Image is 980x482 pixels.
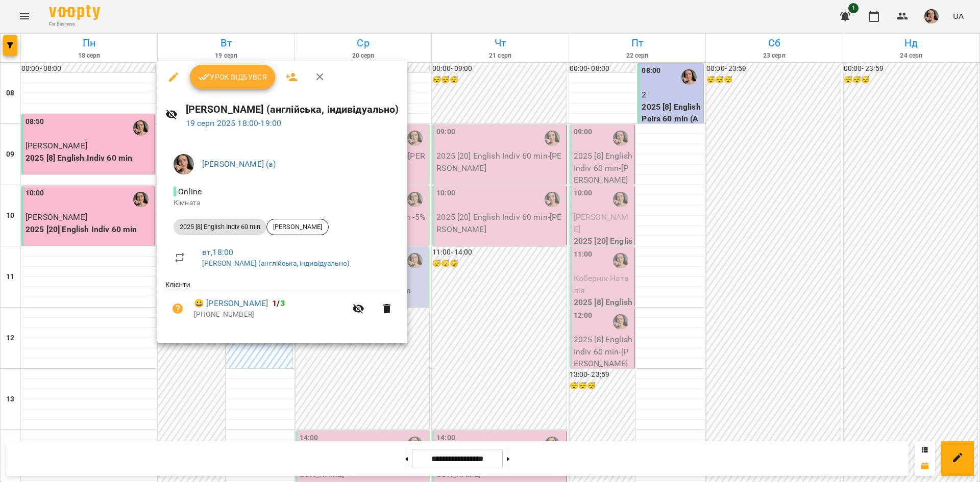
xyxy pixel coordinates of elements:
[272,298,284,308] b: /
[186,102,399,117] h6: [PERSON_NAME] (англійська, індивідуально)
[174,198,391,208] p: Кімната
[194,310,346,320] p: [PHONE_NUMBER]
[198,71,267,83] span: Урок відбувся
[202,259,350,267] a: [PERSON_NAME] (англійська, індивідуально)
[174,187,204,196] span: - Online
[266,219,329,235] div: [PERSON_NAME]
[190,65,276,89] button: Урок відбувся
[186,118,282,128] a: 19 серп 2025 18:00-19:00
[174,154,194,174] img: aaa0aa5797c5ce11638e7aad685b53dd.jpeg
[267,222,328,232] span: [PERSON_NAME]
[280,298,285,308] span: 3
[194,297,268,310] a: 😀 [PERSON_NAME]
[174,222,266,232] span: 2025 [8] English Indiv 60 min
[202,159,276,169] a: [PERSON_NAME] (а)
[202,247,233,257] a: вт , 18:00
[165,296,190,321] button: Візит ще не сплачено. Додати оплату?
[165,280,399,331] ul: Клієнти
[272,298,277,308] span: 1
